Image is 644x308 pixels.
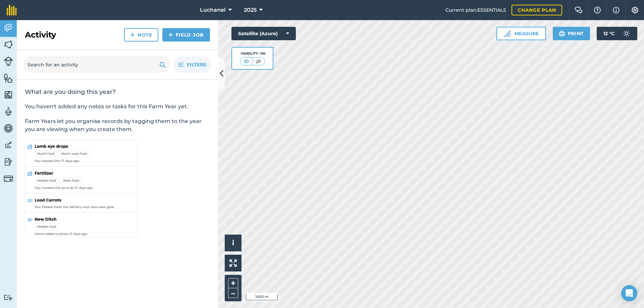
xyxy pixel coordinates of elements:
[4,40,13,50] img: svg+xml;base64,PHN2ZyB4bWxucz0iaHR0cDovL3d3dy53My5vcmcvMjAwMC9zdmciIHdpZHRoPSI1NiIgaGVpZ2h0PSI2MC...
[187,61,206,68] span: Filters
[244,6,257,14] span: 2025
[228,288,238,298] button: –
[631,7,639,13] img: A cog icon
[603,27,614,40] span: 12 ° C
[4,57,13,66] img: svg+xml;base64,PD94bWwgdmVyc2lvbj0iMS4wIiBlbmNvZGluZz0idXRmLTgiPz4KPCEtLSBHZW5lcmF0b3I6IEFkb2JlIE...
[25,88,210,96] h2: What are you doing this year?
[159,61,166,69] img: svg+xml;base64,PHN2ZyB4bWxucz0iaHR0cDovL3d3dy53My5vcmcvMjAwMC9zdmciIHdpZHRoPSIxOSIgaGVpZ2h0PSIyNC...
[559,29,565,38] img: svg+xml;base64,PHN2ZyB4bWxucz0iaHR0cDovL3d3dy53My5vcmcvMjAwMC9zdmciIHdpZHRoPSIxOSIgaGVpZ2h0PSIyNC...
[504,30,511,37] img: Ruler icon
[130,31,135,39] img: svg+xml;base64,PHN2ZyB4bWxucz0iaHR0cDovL3d3dy53My5vcmcvMjAwMC9zdmciIHdpZHRoPSIxNCIgaGVpZ2h0PSIyNC...
[173,57,211,73] button: Filters
[4,157,13,167] img: svg+xml;base64,PD94bWwgdmVyc2lvbj0iMS4wIiBlbmNvZGluZz0idXRmLTgiPz4KPCEtLSBHZW5lcmF0b3I6IEFkb2JlIE...
[613,6,620,14] img: svg+xml;base64,PHN2ZyB4bWxucz0iaHR0cDovL3d3dy53My5vcmcvMjAwMC9zdmciIHdpZHRoPSIxNyIgaGVpZ2h0PSIxNy...
[593,7,601,13] img: A question mark icon
[496,27,546,40] button: Measure
[512,5,562,15] a: Change plan
[4,174,13,183] img: svg+xml;base64,PD94bWwgdmVyc2lvbj0iMS4wIiBlbmNvZGluZz0idXRmLTgiPz4KPCEtLSBHZW5lcmF0b3I6IEFkb2JlIE...
[4,123,13,133] img: svg+xml;base64,PD94bWwgdmVyc2lvbj0iMS4wIiBlbmNvZGluZz0idXRmLTgiPz4KPCEtLSBHZW5lcmF0b3I6IEFkb2JlIE...
[25,29,56,40] h2: Activity
[162,28,210,42] a: Field Job
[231,27,296,40] button: Satellite (Azure)
[553,27,590,40] button: Print
[25,103,210,111] p: You haven't added any notes or tasks for this Farm Year yet.
[575,7,583,13] img: Two speech bubbles overlapping with the left bubble in the forefront
[168,31,173,39] img: svg+xml;base64,PHN2ZyB4bWxucz0iaHR0cDovL3d3dy53My5vcmcvMjAwMC9zdmciIHdpZHRoPSIxNCIgaGVpZ2h0PSIyNC...
[4,294,13,301] img: svg+xml;base64,PD94bWwgdmVyc2lvbj0iMS4wIiBlbmNvZGluZz0idXRmLTgiPz4KPCEtLSBHZW5lcmF0b3I6IEFkb2JlIE...
[232,239,234,247] span: i
[25,117,210,133] p: Farm Years let you organise records by tagging them to the year you are viewing when you create t...
[7,5,17,15] img: fieldmargin Logo
[229,259,237,267] img: Four arrows, one pointing top left, one top right, one bottom right and the last bottom left
[225,235,241,251] button: i
[4,140,13,150] img: svg+xml;base64,PD94bWwgdmVyc2lvbj0iMS4wIiBlbmNvZGluZz0idXRmLTgiPz4KPCEtLSBHZW5lcmF0b3I6IEFkb2JlIE...
[4,107,13,117] img: svg+xml;base64,PD94bWwgdmVyc2lvbj0iMS4wIiBlbmNvZGluZz0idXRmLTgiPz4KPCEtLSBHZW5lcmF0b3I6IEFkb2JlIE...
[4,73,13,83] img: svg+xml;base64,PHN2ZyB4bWxucz0iaHR0cDovL3d3dy53My5vcmcvMjAwMC9zdmciIHdpZHRoPSI1NiIgaGVpZ2h0PSI2MC...
[445,6,506,14] span: Current plan : ESSENTIALS
[23,57,170,73] input: Search for an activity
[597,27,637,40] button: 12 °C
[4,90,13,100] img: svg+xml;base64,PHN2ZyB4bWxucz0iaHR0cDovL3d3dy53My5vcmcvMjAwMC9zdmciIHdpZHRoPSI1NiIgaGVpZ2h0PSI2MC...
[124,28,158,42] a: Note
[4,23,13,33] img: svg+xml;base64,PD94bWwgdmVyc2lvbj0iMS4wIiBlbmNvZGluZz0idXRmLTgiPz4KPCEtLSBHZW5lcmF0b3I6IEFkb2JlIE...
[200,6,226,14] span: Luchanel
[228,278,238,288] button: +
[621,285,637,301] div: Open Intercom Messenger
[620,27,633,40] img: svg+xml;base64,PD94bWwgdmVyc2lvbj0iMS4wIiBlbmNvZGluZz0idXRmLTgiPz4KPCEtLSBHZW5lcmF0b3I6IEFkb2JlIE...
[240,51,265,56] div: Visibility: On
[242,58,251,65] img: svg+xml;base64,PHN2ZyB4bWxucz0iaHR0cDovL3d3dy53My5vcmcvMjAwMC9zdmciIHdpZHRoPSI1MCIgaGVpZ2h0PSI0MC...
[254,58,263,65] img: svg+xml;base64,PHN2ZyB4bWxucz0iaHR0cDovL3d3dy53My5vcmcvMjAwMC9zdmciIHdpZHRoPSI1MCIgaGVpZ2h0PSI0MC...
